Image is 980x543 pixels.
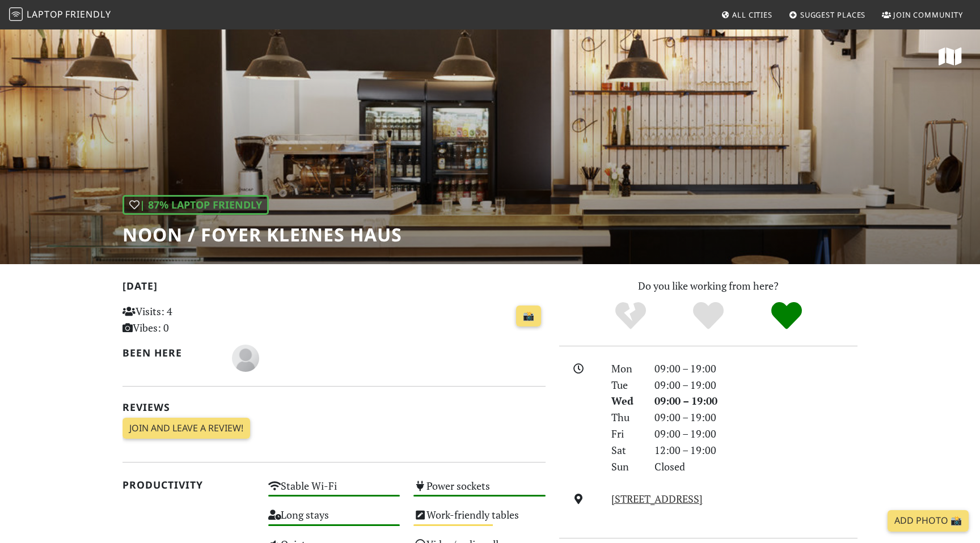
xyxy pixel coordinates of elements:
span: Laptop [27,8,64,20]
span: All Cities [732,10,772,20]
a: Add Photo 📸 [888,510,969,532]
div: Definitely! [747,300,826,332]
a: LaptopFriendly LaptopFriendly [9,5,111,25]
h2: Productivity [122,479,255,491]
h2: Been here [122,347,218,359]
div: Fri [605,426,648,442]
a: Join and leave a review! [122,418,250,439]
div: 09:00 – 19:00 [648,393,864,409]
div: No [592,300,670,332]
a: 📸 [516,306,541,327]
div: Wed [605,393,648,409]
div: 09:00 – 19:00 [648,426,864,442]
h2: Reviews [122,401,546,413]
div: | 87% Laptop Friendly [122,195,269,215]
div: Work-friendly tables [407,506,552,534]
div: 09:00 – 19:00 [648,377,864,393]
div: Mon [605,360,648,377]
div: 09:00 – 19:00 [648,360,864,377]
div: 12:00 – 19:00 [648,442,864,459]
span: Friendly [65,8,111,20]
img: blank-535327c66bd565773addf3077783bbfce4b00ec00e9fd257753287c682c7fa38.png [232,345,259,372]
div: 09:00 – 19:00 [648,409,864,426]
div: Stable Wi-Fi [261,477,407,506]
a: [STREET_ADDRESS] [611,492,703,506]
div: Yes [669,300,747,332]
div: Thu [605,409,648,426]
div: Tue [605,377,648,393]
div: Sun [605,459,648,475]
a: Join Community [877,5,968,25]
p: Do you like working from here? [559,278,857,294]
h1: noon / Foyer Kleines Haus [122,224,402,245]
span: Join Community [893,10,963,20]
img: LaptopFriendly [9,7,23,21]
span: Suggest Places [800,10,866,20]
div: Power sockets [407,477,552,506]
div: Closed [648,459,864,475]
a: Suggest Places [784,5,871,25]
h2: [DATE] [122,280,546,296]
div: Long stays [261,506,407,534]
div: Sat [605,442,648,459]
a: All Cities [716,5,777,25]
span: Paula Menzel [232,350,259,364]
p: Visits: 4 Vibes: 0 [122,303,255,336]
